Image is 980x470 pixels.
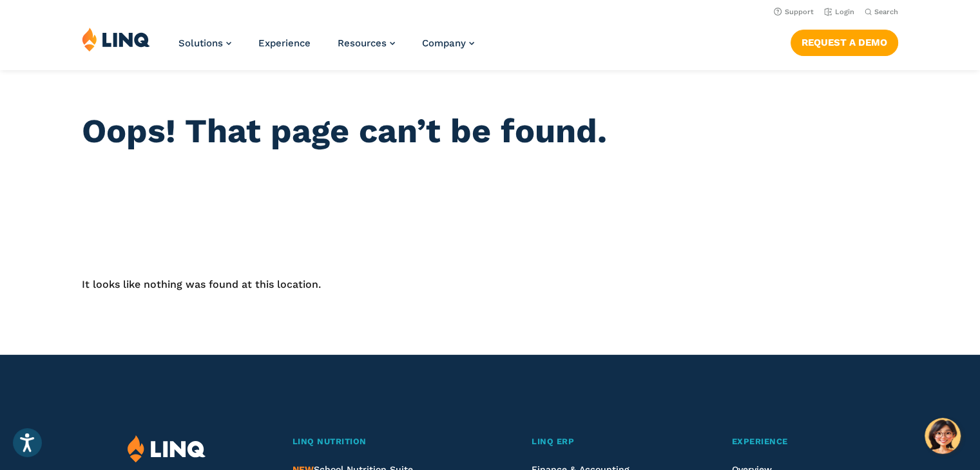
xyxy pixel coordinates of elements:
[82,277,898,292] p: It looks like nothing was found at this location.
[422,37,466,49] span: Company
[128,435,206,463] img: LINQ | K‑12 Software
[338,37,395,49] a: Resources
[292,435,477,449] a: LINQ Nutrition
[865,7,898,17] button: Open Search Bar
[791,30,898,55] a: Request a Demo
[791,27,898,55] nav: Button Navigation
[258,37,311,49] a: Experience
[178,37,231,49] a: Solutions
[292,437,366,446] span: LINQ Nutrition
[731,437,787,446] span: Experience
[532,435,678,449] a: LINQ ERP
[731,435,852,449] a: Experience
[178,27,474,70] nav: Primary Navigation
[82,27,150,52] img: LINQ | K‑12 Software
[422,37,474,49] a: Company
[82,112,898,151] h1: Oops! That page can’t be found.
[178,37,223,49] span: Solutions
[532,437,574,446] span: LINQ ERP
[874,8,898,16] span: Search
[925,418,961,454] button: Hello, have a question? Let’s chat.
[824,8,854,16] a: Login
[774,8,814,16] a: Support
[338,37,387,49] span: Resources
